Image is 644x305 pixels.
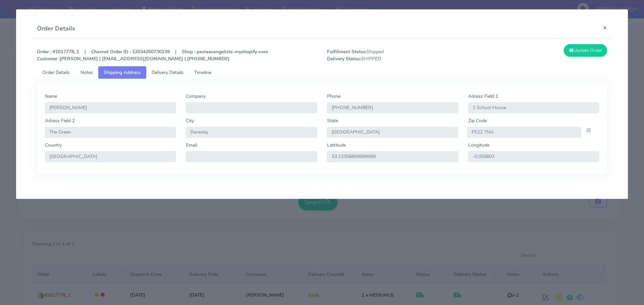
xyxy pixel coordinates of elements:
ul: Tabs [37,66,607,79]
strong: Fulfillment Status: [327,49,367,55]
span: Shipped SHIPPED [322,48,467,62]
label: Email [186,142,197,149]
span: Notes [80,69,93,76]
label: Company [186,93,206,100]
label: City [186,117,194,124]
span: Shipping Address [104,69,141,76]
span: Timeline [194,69,211,76]
label: Adress Field 1 [468,93,498,100]
span: Delivery Details [152,69,183,76]
strong: Delivery Status: [327,56,361,62]
strong: Customer : [37,56,60,62]
label: State [327,117,338,124]
label: Lattitude [327,142,346,149]
label: Name [45,93,57,100]
label: Country [45,142,62,149]
label: Zip Code [468,117,487,124]
h4: Order Details [37,24,75,33]
label: Adress Field 2 [45,117,75,124]
label: Longitude [468,142,489,149]
strong: Order : #1617778_1 | Channel Order ID : 12034260730239 | Shop : pastaevangelists-myshopify-com [P... [37,49,268,62]
label: Phone [327,93,340,100]
button: Update Order [564,44,607,57]
span: Order Details [42,69,70,76]
button: Close [597,19,612,36]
